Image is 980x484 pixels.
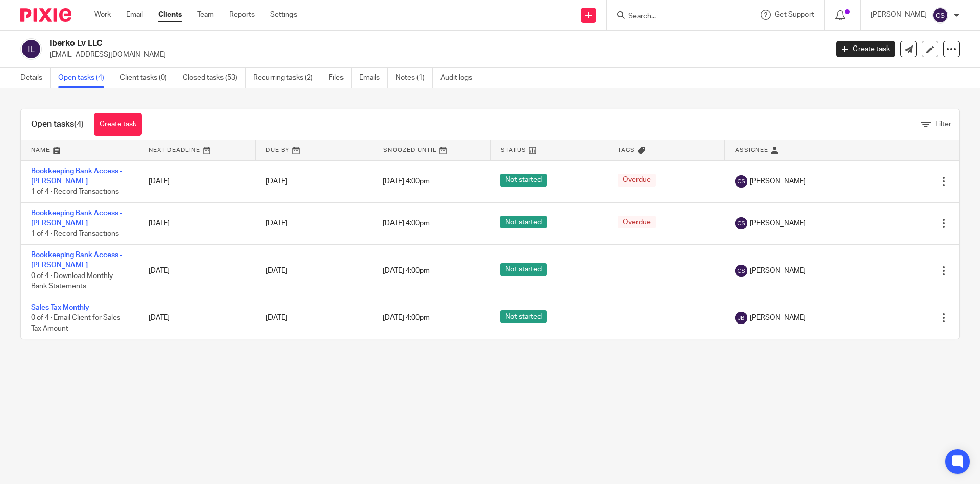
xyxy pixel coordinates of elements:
[20,38,42,60] img: svg%3E
[383,147,437,153] span: Snoozed Until
[31,188,119,195] span: 1 of 4 · Record Transactions
[126,10,143,20] a: Email
[229,10,255,20] a: Reports
[253,68,321,88] a: Recurring tasks (2)
[500,263,547,276] span: Not started
[750,176,806,187] span: [PERSON_NAME]
[618,313,715,323] div: ---
[383,220,430,227] span: [DATE] 4:00pm
[500,310,547,323] span: Not started
[618,216,656,228] span: Overdue
[359,68,388,88] a: Emails
[138,202,256,244] td: [DATE]
[618,266,715,276] div: ---
[270,10,297,20] a: Settings
[618,147,635,153] span: Tags
[735,265,747,277] img: svg%3E
[138,244,256,297] td: [DATE]
[836,41,895,57] a: Create task
[396,68,433,88] a: Notes (1)
[735,217,747,229] img: svg%3E
[50,38,667,49] h2: Iberko Lv LLC
[31,272,113,290] span: 0 of 4 · Download Monthly Bank Statements
[935,121,951,128] span: Filter
[31,119,84,130] h1: Open tasks
[932,7,948,24] img: svg%3E
[627,12,719,21] input: Search
[266,220,287,227] span: [DATE]
[138,297,256,339] td: [DATE]
[94,10,111,20] a: Work
[74,120,84,128] span: (4)
[58,68,112,88] a: Open tasks (4)
[31,304,89,311] a: Sales Tax Monthly
[500,216,547,228] span: Not started
[266,178,287,185] span: [DATE]
[31,314,120,332] span: 0 of 4 · Email Client for Sales Tax Amount
[750,218,806,228] span: [PERSON_NAME]
[440,68,480,88] a: Audit logs
[266,267,287,274] span: [DATE]
[383,314,430,321] span: [DATE] 4:00pm
[31,210,122,227] a: Bookkeeping Bank Access - [PERSON_NAME]
[20,68,51,88] a: Details
[383,178,430,185] span: [DATE] 4:00pm
[501,147,526,153] span: Status
[31,251,122,269] a: Bookkeeping Bank Access - [PERSON_NAME]
[383,267,430,274] span: [DATE] 4:00pm
[735,312,747,324] img: svg%3E
[266,314,287,321] span: [DATE]
[50,50,821,60] p: [EMAIL_ADDRESS][DOMAIN_NAME]
[197,10,214,20] a: Team
[20,8,71,22] img: Pixie
[750,313,806,323] span: [PERSON_NAME]
[500,174,547,187] span: Not started
[94,113,142,136] a: Create task
[31,231,119,238] span: 1 of 4 · Record Transactions
[871,10,927,20] p: [PERSON_NAME]
[120,68,175,88] a: Client tasks (0)
[183,68,246,88] a: Closed tasks (53)
[618,174,656,187] span: Overdue
[775,11,814,18] span: Get Support
[158,10,182,20] a: Clients
[329,68,352,88] a: Files
[750,266,806,276] span: [PERSON_NAME]
[735,175,747,188] img: svg%3E
[31,168,122,185] a: Bookkeeping Bank Access - [PERSON_NAME]
[138,160,256,202] td: [DATE]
